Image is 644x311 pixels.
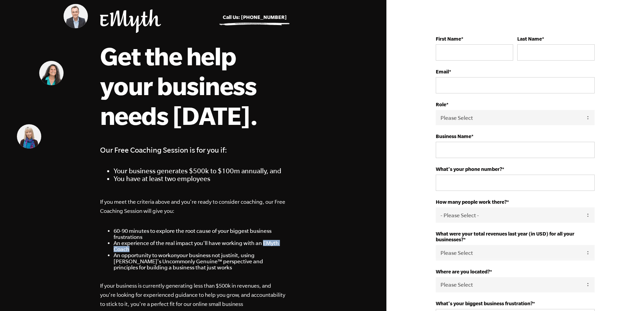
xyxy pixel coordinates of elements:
[114,175,287,182] li: You have at least two employees
[230,252,235,258] em: in
[64,4,88,28] img: Nick Lawler, EMyth Business Coach
[517,36,542,42] strong: Last Name
[100,197,287,216] p: If you meet the criteria above and you're ready to consider coaching, our Free Coaching Session w...
[436,36,461,42] strong: First Name
[100,144,287,156] h4: Our Free Coaching Session is for you if:
[436,102,446,107] strong: Role
[436,166,502,172] strong: What's your phone number?
[436,133,471,139] strong: Business Name
[17,124,41,149] img: Mary Rydman, EMyth Business Coach
[100,9,161,33] img: EMyth
[436,231,574,242] strong: What were your total revenues last year (in USD) for all your businesses?
[436,69,449,74] strong: Email
[436,269,490,274] strong: Where are you located?
[39,61,64,85] img: Judith Lerner, EMyth Business Coach
[171,252,177,258] em: on
[223,14,287,20] a: Call Us: [PHONE_NUMBER]
[436,301,533,306] strong: What's your biggest business frustration?
[114,228,287,240] li: 60-90 minutes to explore the root cause of your biggest business frustrations
[100,41,286,130] h1: Get the help your business needs [DATE].
[114,167,287,175] li: Your business generates $500k to $100m annually, and
[436,199,507,205] strong: How many people work there?
[610,279,644,311] iframe: Chat Widget
[114,252,287,270] li: An opportunity to work your business not just it, using [PERSON_NAME]'s Uncommonly Genuine™ persp...
[114,240,287,252] li: An experience of the real impact you'll have working with an EMyth Coach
